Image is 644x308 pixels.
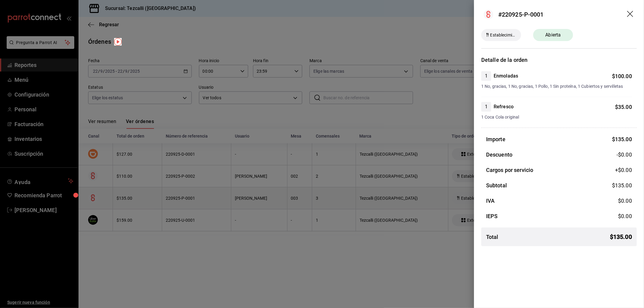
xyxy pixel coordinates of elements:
[488,32,519,38] span: Establecimiento
[481,83,632,90] span: 1 No, gracias, 1 No, gracias, 1 Pollo, 1 Sin proteína, 1 Cubiertos y servilletas
[542,31,565,39] span: Abierta
[618,213,632,219] span: $ 0.00
[481,56,637,64] h3: Detalle de la orden
[486,212,498,220] h3: IEPS
[615,104,632,110] span: $ 35.00
[627,11,634,18] button: drag
[612,182,632,189] span: $ 135.00
[486,181,507,189] h3: Subtotal
[481,103,491,110] span: 1
[114,38,122,46] img: Tooltip marker
[486,135,505,143] h3: Importe
[481,72,491,80] span: 1
[494,72,518,80] h4: Enmoladas
[617,151,632,159] span: -$0.00
[486,166,533,174] h3: Cargos por servicio
[612,136,632,142] span: $ 135.00
[481,114,632,120] span: 1 Coca Cola original
[610,232,632,241] span: $ 135.00
[486,151,512,159] h3: Descuento
[486,197,495,205] h3: IVA
[612,73,632,79] span: $ 100.00
[494,103,514,110] h4: Refresco
[498,10,544,19] div: #220925-P-0001
[618,198,632,204] span: $ 0.00
[615,166,632,174] span: +$ 0.00
[486,233,498,241] h3: Total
